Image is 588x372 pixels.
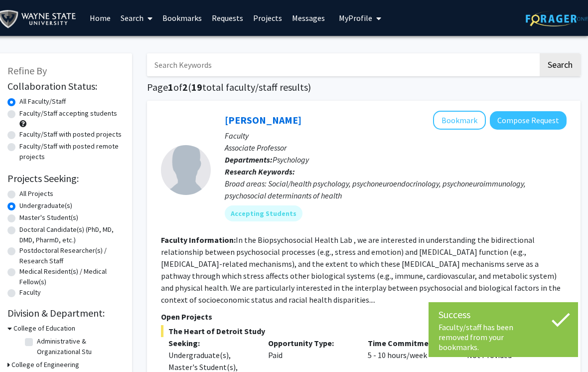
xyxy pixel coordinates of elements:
div: Broad areas: Social/health psychology, psychoneuroendocrinology, psychoneuroimmunology, psychosoc... [225,178,567,201]
a: Home [85,0,116,35]
a: Bookmarks [157,0,207,35]
button: Compose Request to Samuele Zilioli [490,111,567,130]
span: Refine By [7,64,47,77]
h3: College of Engineering [11,360,79,370]
img: ForagerOne Logo [526,11,588,26]
b: Departments: [225,155,273,165]
label: Administrative & Organizational Stu [37,336,120,357]
label: Undergraduate(s) [19,200,72,211]
button: Add Samuele Zilioli to Bookmarks [433,111,486,130]
a: [PERSON_NAME] [225,114,301,126]
label: All Projects [19,188,53,199]
div: Faculty/staff has been removed from your bookmarks. [439,322,568,352]
mat-chip: Accepting Students [225,205,302,221]
span: The Heart of Detroit Study [161,325,567,337]
p: Faculty [225,130,567,142]
label: All Faculty/Staff [19,96,66,107]
h2: Collaboration Status: [7,80,122,92]
label: Doctoral Candidate(s) (PhD, MD, DMD, PharmD, etc.) [19,224,122,245]
label: Faculty/Staff with posted remote projects [19,141,122,162]
fg-read-more: In the Biopsychosocial Health Lab , we are interested in understanding the bidirectional relation... [161,235,561,305]
h2: Projects Seeking: [7,173,122,185]
a: Messages [287,0,330,35]
span: 2 [182,81,188,93]
p: Seeking: [168,337,253,349]
label: Master's Student(s) [19,212,78,223]
label: Medical Resident(s) / Medical Fellow(s) [19,266,122,287]
span: Psychology [273,155,309,165]
label: Faculty [19,287,41,298]
h3: College of Education [13,323,75,334]
div: Success [439,307,568,322]
p: Opportunity Type: [268,337,353,349]
span: 19 [191,81,202,93]
b: Research Keywords: [225,167,295,177]
a: Requests [207,0,248,35]
a: Projects [248,0,287,35]
span: My Profile [339,13,372,23]
h1: Page of ( total faculty/staff results) [147,81,581,93]
input: Search Keywords [147,53,538,76]
button: Search [540,53,581,76]
p: Open Projects [161,311,567,323]
p: Associate Professor [225,142,567,154]
span: 1 [168,81,173,93]
h2: Division & Department: [7,307,122,319]
p: Time Commitment: [368,337,452,349]
iframe: Chat [7,327,42,365]
label: Faculty/Staff with posted projects [19,129,122,140]
a: Search [116,0,157,35]
label: Postdoctoral Researcher(s) / Research Staff [19,245,122,266]
label: Faculty/Staff accepting students [19,108,117,119]
b: Faculty Information: [161,235,236,245]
